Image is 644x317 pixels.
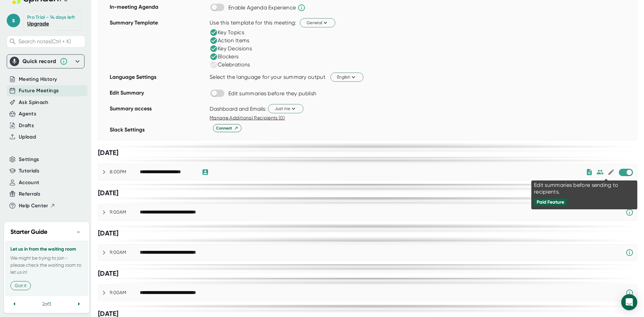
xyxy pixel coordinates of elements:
[110,250,140,256] div: 9:00AM
[300,18,335,27] button: General
[210,106,266,112] div: Dashboard and Emails:
[210,45,252,53] div: Key Decisions
[7,14,20,27] span: s
[110,124,206,140] div: Slack Settings
[19,167,39,175] button: Tutorials
[210,114,285,121] button: Manage Additional Recipients (0)
[534,182,635,195] div: Edit summaries before sending to recipients.
[19,190,40,198] button: Referrals
[74,227,83,237] button: −
[228,90,316,97] div: Edit summaries before they publish
[19,202,48,210] span: Help Center
[18,38,71,45] span: Search notes (Ctrl + K)
[216,125,238,131] span: Connect
[10,227,47,236] h2: Starter Guide
[19,202,55,210] button: Help Center
[110,209,140,215] div: 9:00AM
[10,55,82,68] div: Quick record
[621,294,637,310] div: Open Intercom Messenger
[330,72,363,82] button: English
[19,179,39,187] button: Account
[19,110,36,118] button: Agents
[110,169,140,175] div: 8:00PM
[27,14,75,20] div: Pro Trial - 14 days left
[19,133,36,141] button: Upload
[210,115,285,120] span: Manage Additional Recipients (0)
[110,290,140,296] div: 9:00AM
[27,20,49,27] a: Upgrade
[10,255,83,276] p: We might be trying to join - please check the waiting room to let us in!
[210,61,250,69] div: Celebrations
[19,87,59,95] button: Future Meetings
[10,281,31,290] button: Got it
[98,269,637,278] div: [DATE]
[110,71,206,87] div: Language Settings
[275,105,297,112] span: Just me
[337,74,357,80] span: English
[110,87,206,103] div: Edit Summary
[537,199,564,205] div: Paid Feature
[210,53,238,61] div: Blockers
[626,289,634,297] svg: Spinach requires a video conference link.
[210,74,325,81] div: Select the language for your summary output
[626,249,634,257] svg: Spinach requires a video conference link.
[98,229,637,237] div: [DATE]
[10,247,83,252] h3: Let us in from the waiting room
[228,4,296,11] div: Enable Agenda Experience
[110,103,206,124] div: Summary access
[19,75,57,83] button: Meeting History
[210,29,244,37] div: Key Topics
[98,149,637,157] div: [DATE]
[268,104,304,113] button: Just me
[110,1,206,17] div: In-meeting Agenda
[307,19,329,26] span: General
[22,58,56,65] div: Quick record
[19,99,49,106] button: Ask Spinach
[42,301,51,307] span: 2 of 3
[210,37,250,45] div: Action Items
[98,189,637,197] div: [DATE]
[298,4,306,12] svg: Spinach will help run the agenda and keep track of time
[213,124,241,132] button: Connect
[210,19,297,26] div: Use this template for this meeting:
[19,156,39,163] button: Settings
[19,122,34,129] button: Drafts
[110,17,206,71] div: Summary Template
